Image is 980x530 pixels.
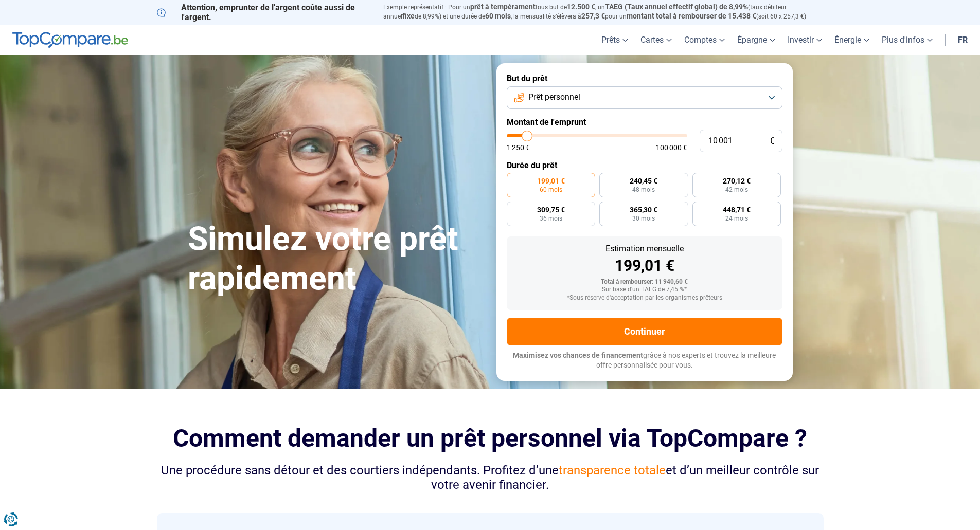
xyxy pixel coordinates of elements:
[402,12,415,20] span: fixe
[515,295,774,302] div: *Sous réserve d'acceptation par les organismes prêteurs
[515,279,774,286] div: Total à rembourser: 11 940,60 €
[723,206,751,213] span: 448,71 €
[157,424,824,452] h2: Comment demander un prêt personnel via TopCompare ?
[507,351,782,371] p: grâce à nos experts et trouvez la meilleure offre personnalisée pour vous.
[630,206,657,213] span: 365,30 €
[188,220,484,299] h1: Simulez votre prêt rapidement
[952,25,974,55] a: fr
[157,3,371,22] p: Attention, emprunter de l'argent coûte aussi de l'argent.
[876,25,939,55] a: Plus d'infos
[595,25,634,55] a: Prêts
[627,12,756,20] span: montant total à rembourser de 15.438 €
[515,245,774,253] div: Estimation mensuelle
[540,187,562,193] span: 60 mois
[157,463,824,493] div: Une procédure sans détour et des courtiers indépendants. Profitez d’une et d’un meilleur contrôle...
[581,12,605,20] span: 257,3 €
[507,318,782,345] button: Continuer
[567,3,595,11] span: 12.500 €
[725,187,748,193] span: 42 mois
[528,92,580,103] span: Prêt personnel
[507,144,530,151] span: 1 250 €
[383,3,824,21] p: Exemple représentatif : Pour un tous but de , un (taux débiteur annuel de 8,99%) et une durée de ...
[12,32,128,48] img: TopCompare
[632,215,655,222] span: 30 mois
[513,351,643,359] span: Maximisez vos chances de financement
[630,177,657,185] span: 240,45 €
[507,86,782,109] button: Prêt personnel
[507,117,782,127] label: Montant de l'emprunt
[731,25,781,55] a: Épargne
[485,12,511,20] span: 60 mois
[634,25,678,55] a: Cartes
[559,463,666,478] span: transparence totale
[723,177,751,185] span: 270,12 €
[605,3,748,11] span: TAEG (Taux annuel effectif global) de 8,99%
[678,25,731,55] a: Comptes
[781,25,828,55] a: Investir
[632,187,655,193] span: 48 mois
[828,25,876,55] a: Énergie
[537,177,565,185] span: 199,01 €
[656,144,687,151] span: 100 000 €
[515,286,774,294] div: Sur base d'un TAEG de 7,45 %*
[507,160,782,170] label: Durée du prêt
[540,215,562,222] span: 36 mois
[537,206,565,213] span: 309,75 €
[470,3,536,11] span: prêt à tempérament
[507,74,782,83] label: But du prêt
[770,137,774,145] span: €
[515,258,774,273] div: 199,01 €
[725,215,748,222] span: 24 mois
